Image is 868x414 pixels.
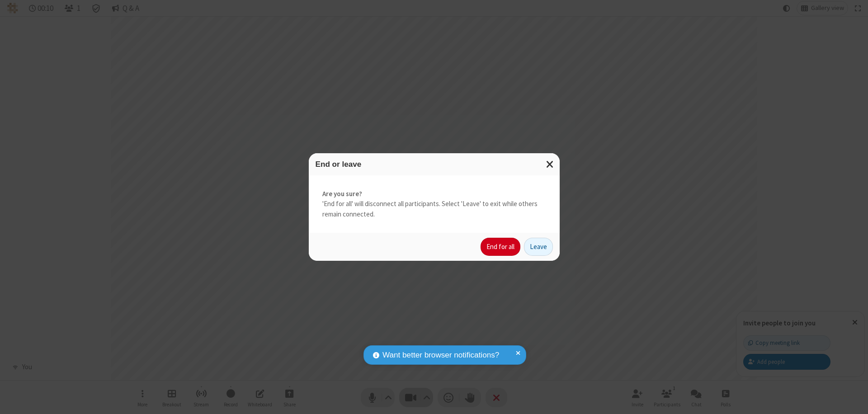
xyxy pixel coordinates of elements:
div: 'End for all' will disconnect all participants. Select 'Leave' to exit while others remain connec... [309,175,560,233]
button: Close modal [541,153,560,175]
button: End for all [481,238,520,256]
span: Want better browser notifications? [382,349,499,361]
button: Leave [524,238,553,256]
h3: End or leave [316,160,553,169]
strong: Are you sure? [322,189,546,199]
